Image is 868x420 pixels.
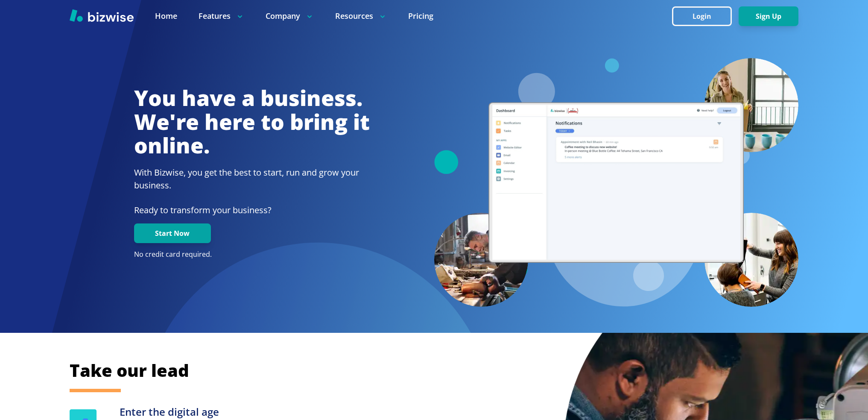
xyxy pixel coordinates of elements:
h2: With Bizwise, you get the best to start, run and grow your business. [134,166,370,192]
a: Sign Up [739,12,798,21]
p: Ready to transform your business? [134,204,370,217]
h2: Take our lead [70,359,710,382]
p: Resources [335,11,387,21]
img: Bizwise Logo [70,9,134,22]
a: Home [155,11,177,21]
p: No credit card required. [134,250,370,259]
button: Sign Up [739,6,798,26]
h3: Enter the digital age [120,405,390,419]
h1: You have a business. We're here to bring it online. [134,86,370,158]
a: Start Now [134,229,211,238]
button: Login [672,6,732,26]
a: Pricing [408,11,433,21]
button: Start Now [134,223,211,243]
p: Features [199,11,244,21]
p: Company [266,11,314,21]
a: Login [672,12,739,21]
